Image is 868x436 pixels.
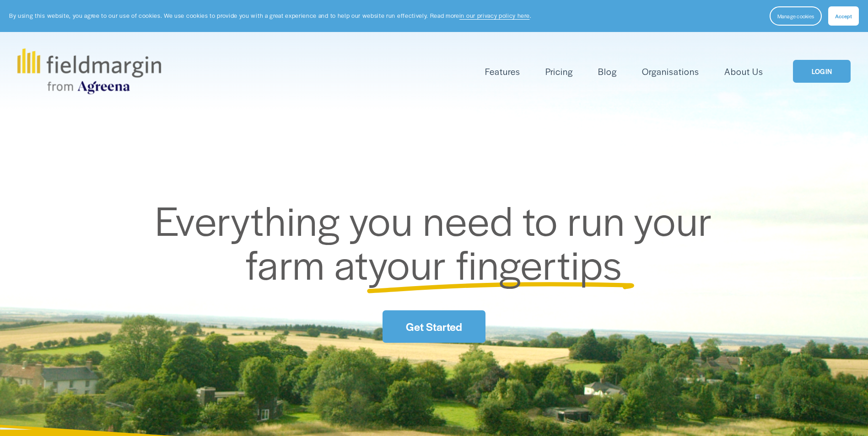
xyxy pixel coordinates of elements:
[835,12,852,20] span: Accept
[777,12,814,20] span: Manage cookies
[485,65,520,78] span: Features
[459,11,530,20] a: in our privacy policy here
[17,48,161,94] img: fieldmargin.com
[598,64,617,79] a: Blog
[545,64,573,79] a: Pricing
[383,310,485,343] a: Get Started
[368,234,622,292] span: your fingertips
[770,6,822,26] button: Manage cookies
[724,64,763,79] a: About Us
[155,191,722,292] span: Everything you need to run your farm at
[642,64,699,79] a: Organisations
[828,6,859,26] button: Accept
[9,11,531,20] p: By using this website, you agree to our use of cookies. We use cookies to provide you with a grea...
[485,64,520,79] a: folder dropdown
[793,60,851,83] a: LOGIN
